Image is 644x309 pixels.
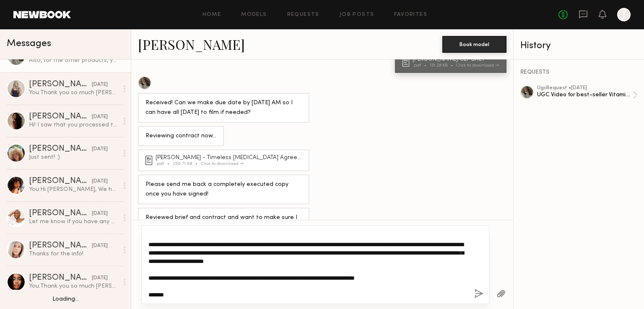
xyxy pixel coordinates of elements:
button: Book model [442,36,506,53]
div: [DATE] [92,145,108,153]
a: [PERSON_NAME] - Timeless [MEDICAL_DATA] Agreement [DATE].pdf269.71 KBClick to download [145,155,304,166]
div: Thanks for the info! [29,250,118,258]
div: Let me know if you have any other questions/edits [29,218,118,226]
div: [PERSON_NAME] [29,145,92,153]
a: Book model [442,40,506,47]
div: [PERSON_NAME] [29,177,92,185]
a: J [617,8,631,21]
a: Models [241,12,267,18]
div: Please send me back a completely executed copy once you have signed! [145,180,302,199]
div: 269.71 KB [173,162,201,166]
div: Received! Can we make due date by [DATE] AM so I can have all [DATE] to film if needed? [145,98,302,118]
div: Just sent! :) [29,153,118,161]
div: Reviewing contract now… [145,131,216,141]
div: ugc Request • [DATE] [537,85,633,91]
div: [PERSON_NAME] CEF Brief [413,57,501,62]
div: [PERSON_NAME] [29,113,92,121]
div: You: Hi [PERSON_NAME], We have received it! We'll get back to you via email. [29,185,118,193]
a: [PERSON_NAME] [138,35,245,53]
div: .pdf [413,63,430,68]
a: [PERSON_NAME] CEF Brief.pdf131.28 KBClick to download [402,57,501,68]
div: Also, for the other products, you are just looking for shots of them in their boxes and unboxed? ... [29,57,118,64]
a: Requests [287,12,319,18]
div: Click to download [456,63,499,68]
a: ugcRequest •[DATE]UGC Video for best-seller Vitamin C [537,85,638,105]
div: [PERSON_NAME] [29,209,92,218]
a: Home [203,12,221,18]
div: [DATE] [92,81,108,89]
div: [PERSON_NAME] [29,274,92,282]
div: UGC Video for best-seller Vitamin C [537,91,633,99]
div: [DATE] [92,274,108,282]
div: [PERSON_NAME] - Timeless [MEDICAL_DATA] Agreement [DATE] [156,155,304,161]
a: Job Posts [340,12,374,18]
div: [DATE] [92,178,108,185]
div: [PERSON_NAME] [29,242,92,250]
div: REQUESTS [520,70,638,75]
div: [PERSON_NAME] [29,80,92,89]
div: You: Thank you so much [PERSON_NAME]! [29,89,118,97]
div: 131.28 KB [430,63,456,68]
div: You: Thank you so much [PERSON_NAME]! Please send it to [EMAIL_ADDRESS][DOMAIN_NAME] [29,282,118,290]
div: History [520,41,638,51]
span: Messages [7,39,51,49]
div: .pdf [156,162,173,166]
div: Reviewed brief and contract and want to make sure I am clear. It seems you want just RAW footage ... [145,213,302,261]
div: [DATE] [92,210,108,218]
div: [DATE] [92,113,108,121]
div: [DATE] [92,242,108,250]
div: Hi! I saw that you processed the payment. I was wondering if you guys added the $50 that we agreed? [29,121,118,129]
div: Click to download [201,162,244,166]
a: Favorites [394,12,427,18]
